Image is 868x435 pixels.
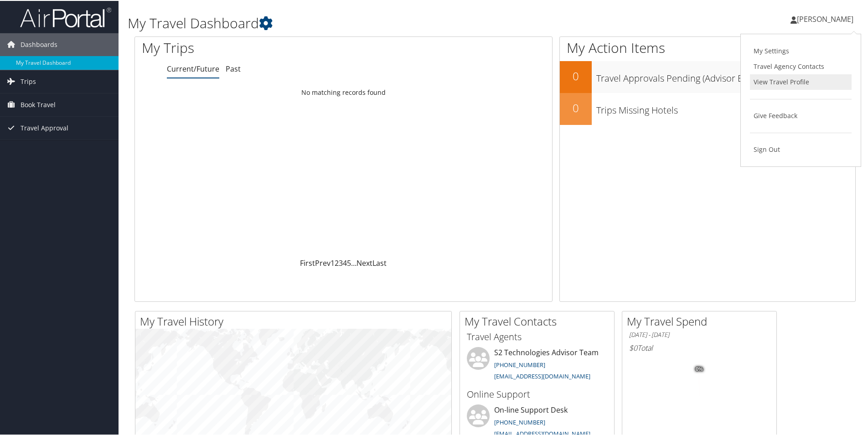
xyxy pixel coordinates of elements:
a: 0Travel Approvals Pending (Advisor Booked) [560,60,855,92]
span: Book Travel [21,93,56,115]
a: First [300,257,315,267]
a: [PHONE_NUMBER] [494,417,545,425]
h2: My Travel Spend [627,313,776,328]
li: S2 Technologies Advisor Team [462,346,612,383]
a: Travel Agency Contacts [750,58,852,73]
a: Current/Future [167,63,219,73]
span: Dashboards [21,32,57,55]
tspan: 0% [696,366,703,371]
td: No matching records found [135,83,552,100]
a: 3 [339,257,343,267]
a: [PERSON_NAME] [790,5,863,32]
h1: My Trips [142,37,372,57]
a: 2 [335,257,339,267]
a: 4 [343,257,347,267]
h3: Travel Agents [467,330,607,342]
h3: Travel Approvals Pending (Advisor Booked) [596,67,855,84]
h3: Online Support [467,387,607,400]
h1: My Action Items [560,37,855,57]
h2: 0 [560,67,592,83]
h1: My Travel Dashboard [128,13,618,32]
h2: 0 [560,99,592,115]
a: [EMAIL_ADDRESS][DOMAIN_NAME] [494,371,590,379]
a: Last [372,257,387,267]
span: … [351,257,356,267]
a: [PHONE_NUMBER] [494,360,545,368]
a: My Settings [750,42,852,58]
h6: [DATE] - [DATE] [629,330,770,338]
a: Give Feedback [750,107,852,123]
a: Sign Out [750,141,852,156]
a: Past [226,63,241,73]
h6: Total [629,342,770,352]
h3: Trips Missing Hotels [596,98,855,116]
a: Prev [315,257,331,267]
span: $0 [629,342,637,352]
span: Travel Approval [21,116,68,139]
a: 1 [331,257,335,267]
span: [PERSON_NAME] [797,13,853,23]
h2: My Travel Contacts [465,313,614,328]
a: Next [356,257,372,267]
a: View Travel Profile [750,73,852,89]
span: Trips [21,69,36,92]
a: 0Trips Missing Hotels [560,92,855,124]
h2: My Travel History [140,313,451,328]
img: airportal-logo.png [20,6,111,27]
a: 5 [347,257,351,267]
